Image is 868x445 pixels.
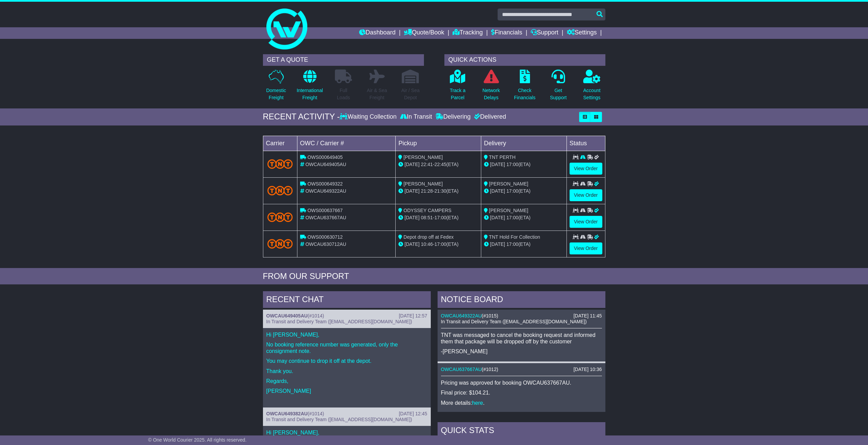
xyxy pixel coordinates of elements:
[489,154,516,160] span: TNT PERTH
[490,188,505,194] span: [DATE]
[396,136,481,151] td: Pickup
[267,239,293,248] img: TNT_Domestic.png
[583,69,601,105] a: AccountSettings
[359,27,396,39] a: Dashboard
[438,291,605,310] div: NOTICE BOARD
[398,241,478,248] div: - (ETA)
[263,136,297,151] td: Carrier
[441,319,587,324] span: In Transit and Delivery Team ([EMAIL_ADDRESS][DOMAIN_NAME])
[266,341,427,354] p: No booking reference number was generated, only the consignment note.
[491,27,522,39] a: Financials
[453,27,483,39] a: Tracking
[266,417,412,422] span: In Transit and Delivery Team ([EMAIL_ADDRESS][DOMAIN_NAME])
[266,378,427,384] p: Regards,
[421,162,433,167] span: 22:41
[441,389,602,396] p: Final price: $104.21.
[567,27,597,39] a: Settings
[573,367,602,372] div: [DATE] 10:36
[481,136,567,151] td: Delivery
[403,234,454,240] span: Depot drop off at Fedex
[506,215,518,220] span: 17:00
[444,54,605,66] div: QUICK ACTIONS
[567,136,605,151] td: Status
[266,331,427,338] p: Hi [PERSON_NAME],
[421,188,433,194] span: 21:28
[450,69,466,105] a: Track aParcel
[296,69,323,105] a: InternationalFreight
[438,422,605,441] div: Quick Stats
[309,313,323,318] span: #1014
[307,154,343,160] span: OWS000649405
[450,87,466,101] p: Track a Parcel
[305,162,346,167] span: OWCAU649405AU
[267,159,293,168] img: TNT_Domestic.png
[266,87,286,101] p: Domestic Freight
[267,186,293,195] img: TNT_Domestic.png
[489,181,528,187] span: [PERSON_NAME]
[570,242,602,254] a: View Order
[340,113,398,121] div: Waiting Collection
[398,214,478,221] div: - (ETA)
[549,69,567,105] a: GetSupport
[484,241,564,248] div: (ETA)
[266,313,308,318] a: OWCAU649405AU
[404,27,444,39] a: Quote/Book
[573,313,602,319] div: [DATE] 11:45
[297,87,323,101] p: International Freight
[404,241,420,247] span: [DATE]
[305,215,346,220] span: OWCAU637667AU
[263,54,424,66] div: GET A QUOTE
[297,136,396,151] td: OWC / Carrier #
[266,358,427,364] p: You may continue to drop it off at the depot.
[506,188,518,194] span: 17:00
[514,87,535,101] p: Check Financials
[441,332,602,345] p: TNT was messaged to cancel the booking request and informed them that package will be dropped off...
[266,313,427,319] div: ( )
[472,113,506,121] div: Delivered
[398,188,478,195] div: - (ETA)
[441,380,602,386] p: Pricing was approved for booking OWCAU637667AU.
[484,161,564,168] div: (ETA)
[421,241,433,247] span: 10:46
[435,241,446,247] span: 17:00
[550,87,567,101] p: Get Support
[404,188,420,194] span: [DATE]
[148,437,247,443] span: © One World Courier 2025. All rights reserved.
[570,189,602,201] a: View Order
[441,313,482,318] a: OWCAU649322AU
[307,208,343,213] span: OWS000637667
[583,87,601,101] p: Account Settings
[489,234,540,240] span: TNT Hold For Collection
[404,162,420,167] span: [DATE]
[401,87,420,101] p: Air / Sea Depot
[441,313,602,319] div: ( )
[404,215,420,220] span: [DATE]
[305,241,346,247] span: OWCAU630712AU
[484,188,564,195] div: (ETA)
[483,313,497,318] span: #1015
[570,163,602,175] a: View Order
[441,348,602,355] p: -[PERSON_NAME]
[435,188,446,194] span: 21:30
[570,216,602,228] a: View Order
[490,215,505,220] span: [DATE]
[399,411,427,417] div: [DATE] 12:45
[266,368,427,374] p: Thank you.
[309,411,323,416] span: #1014
[335,87,352,101] p: Full Loads
[266,411,427,417] div: ( )
[305,188,346,194] span: OWCAU649322AU
[490,162,505,167] span: [DATE]
[514,69,536,105] a: CheckFinancials
[435,215,446,220] span: 17:00
[266,429,427,436] p: Hi [PERSON_NAME],
[482,69,500,105] a: NetworkDelays
[434,113,472,121] div: Delivering
[267,212,293,222] img: TNT_Domestic.png
[441,367,602,372] div: ( )
[472,400,483,406] a: here
[484,214,564,221] div: (ETA)
[435,162,446,167] span: 22:45
[263,271,605,281] div: FROM OUR SUPPORT
[506,162,518,167] span: 17:00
